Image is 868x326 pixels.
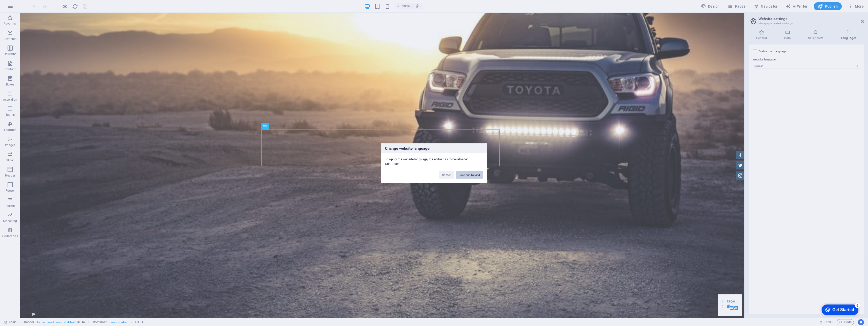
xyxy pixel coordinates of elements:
button: Save and Reload [456,171,483,179]
button: 1 [12,300,15,303]
button: Cancel [439,171,453,179]
div: 5 [37,1,42,6]
div: Get Started 5 items remaining, 0% complete [4,3,41,13]
h3: Change website language [381,143,487,153]
div: Get Started [15,6,37,10]
div: To apply the website language, the editor has to be reloaded. Continue? [381,153,487,166]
